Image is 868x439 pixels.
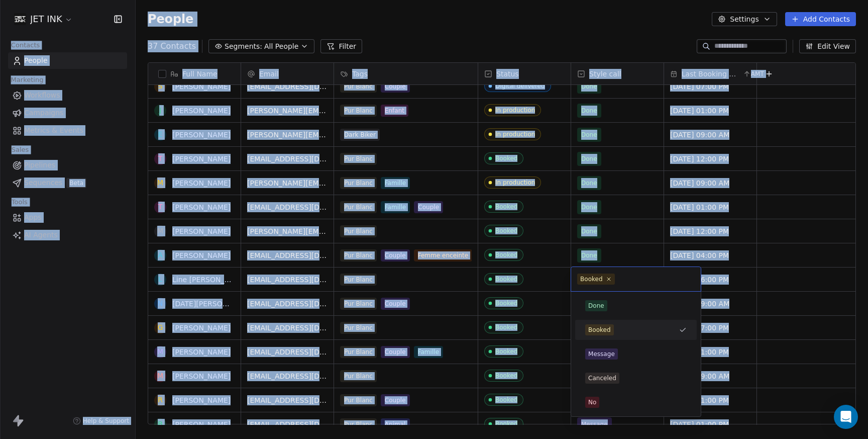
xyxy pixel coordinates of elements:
div: Done [588,301,604,310]
div: Booked [580,275,603,284]
div: Canceled [588,374,616,383]
div: Booked [588,325,611,334]
div: Suggestions [575,296,697,412]
div: Message [588,349,615,359]
div: No [588,398,596,407]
